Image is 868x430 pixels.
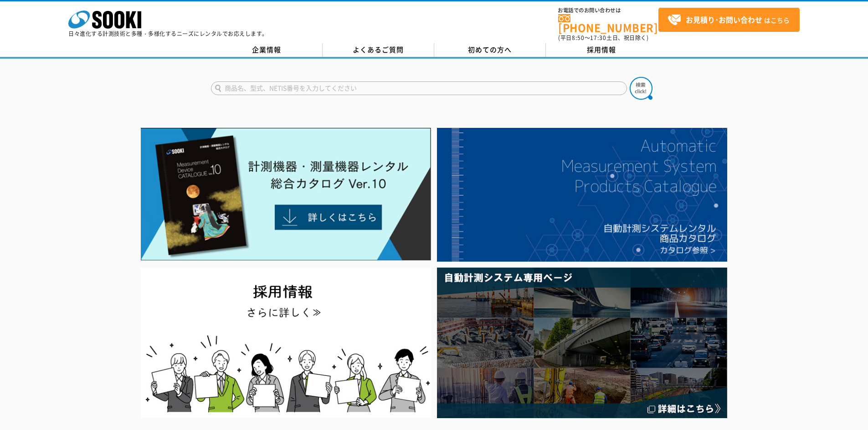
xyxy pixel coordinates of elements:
[558,34,648,42] span: (平日 ～ 土日、祝日除く)
[437,128,727,262] img: 自動計測システムカタログ
[546,43,657,57] a: 採用情報
[686,14,762,25] strong: お見積り･お問い合わせ
[572,34,585,42] span: 8:50
[434,43,546,57] a: 初めての方へ
[141,268,431,418] img: SOOKI recruit
[141,128,431,261] img: Catalog Ver10
[668,13,790,27] span: はこちら
[630,77,652,100] img: btn_search.png
[558,14,658,33] a: [PHONE_NUMBER]
[323,43,434,57] a: よくあるご質問
[437,268,727,418] img: 自動計測システム専用ページ
[590,34,606,42] span: 17:30
[658,8,800,32] a: お見積り･お問い合わせはこちら
[558,8,658,13] span: お電話でのお問い合わせは
[211,43,323,57] a: 企業情報
[468,45,512,55] span: 初めての方へ
[68,31,268,36] p: 日々進化する計測技術と多種・多様化するニーズにレンタルでお応えします。
[211,81,627,95] input: 商品名、型式、NETIS番号を入力してください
